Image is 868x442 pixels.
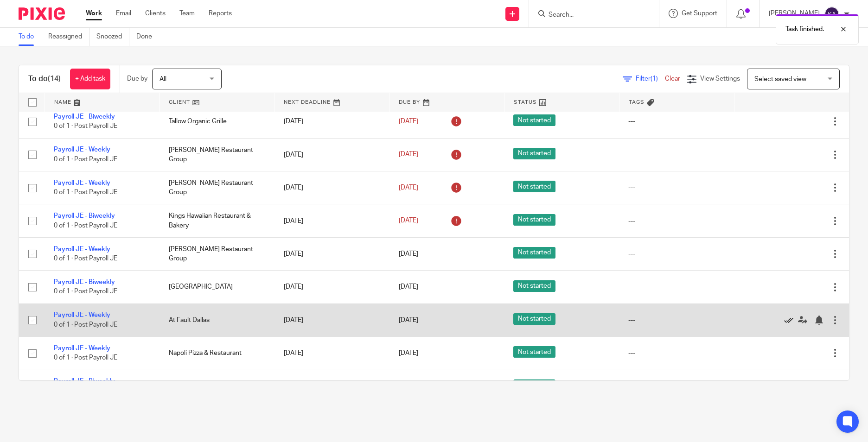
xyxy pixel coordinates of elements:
a: Done [136,28,159,46]
span: Select saved view [754,76,806,82]
a: Snoozed [96,28,129,46]
img: svg%3E [824,6,839,21]
span: [DATE] [399,284,418,290]
span: 0 of 1 · Post Payroll JE [54,354,117,361]
a: Team [179,9,195,18]
div: --- [628,150,725,159]
span: 0 of 1 · Post Payroll JE [54,123,117,130]
span: All [160,76,166,82]
h1: To do [28,74,61,84]
a: To do [19,28,41,46]
td: [DATE] [274,370,389,403]
span: Not started [513,181,555,192]
a: Payroll JE - Weekly [54,180,110,186]
div: --- [628,183,725,192]
div: --- [628,249,725,259]
span: [DATE] [399,152,418,158]
span: (1) [651,76,658,82]
a: Payroll JE - Biweekly [54,213,115,219]
td: [PERSON_NAME] Restaurant Group [160,237,274,270]
td: [DATE] [274,303,389,336]
span: 0 of 1 · Post Payroll JE [54,255,117,262]
span: [DATE] [399,251,418,257]
span: [DATE] [399,350,418,356]
img: Pixie [19,7,65,20]
a: Payroll JE - Weekly [54,146,110,153]
span: 0 of 1 · Post Payroll JE [54,222,117,229]
span: Not started [513,346,555,358]
td: [GEOGRAPHIC_DATA] [160,271,274,303]
div: --- [628,282,725,291]
span: [DATE] [399,118,418,125]
span: 0 of 1 · Post Payroll JE [54,156,117,163]
span: 0 of 1 · Post Payroll JE [54,189,117,196]
a: Mark as done [784,316,798,325]
td: Napoli Pizza & Restaurant [160,337,274,370]
a: Clear [665,76,680,82]
span: Filter [636,76,665,82]
a: Clients [145,9,166,18]
a: Payroll JE - Weekly [54,345,110,352]
td: [PERSON_NAME] Restaurant Group [160,138,274,171]
a: Payroll JE - Weekly [54,246,110,253]
span: [DATE] [399,217,418,224]
span: Not started [513,114,555,126]
td: [PERSON_NAME] Restaurant Group [160,171,274,204]
a: Reports [209,9,232,18]
span: Not started [513,247,555,259]
p: Task finished. [785,25,824,34]
span: Not started [513,280,555,292]
p: Due by [127,74,147,83]
td: [DATE] [274,337,389,370]
span: [DATE] [399,317,418,323]
div: --- [628,216,725,226]
div: --- [628,348,725,358]
a: Email [116,9,131,18]
span: View Settings [700,76,740,82]
span: [DATE] [399,184,418,191]
span: Not started [513,313,555,325]
td: [DATE] [274,204,389,237]
a: + Add task [70,69,110,89]
span: 0 of 1 · Post Payroll JE [54,289,117,295]
a: Payroll JE - Weekly [54,312,110,318]
span: Not started [513,214,555,226]
a: Payroll JE - Biweekly [54,114,115,120]
span: Tags [629,100,645,105]
td: At Fault Dallas [160,303,274,336]
span: Not started [513,148,555,159]
div: --- [628,117,725,126]
span: Not started [513,379,555,391]
td: [DATE] [274,138,389,171]
td: [DATE] [274,271,389,303]
a: Payroll JE - Biweekly [54,378,115,385]
td: [DATE] [274,171,389,204]
span: 0 of 1 · Post Payroll JE [54,322,117,328]
td: Tallow Organic Grille [160,105,274,138]
div: --- [628,316,725,325]
a: Work [86,9,102,18]
td: Kings Hawaiian Restaurant & Bakery [160,204,274,237]
td: [DATE] [274,237,389,270]
span: (14) [48,75,61,82]
a: Reassigned [48,28,89,46]
a: Payroll JE - Biweekly [54,279,115,285]
td: Tallow Organic Grille [160,370,274,403]
td: [DATE] [274,105,389,138]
